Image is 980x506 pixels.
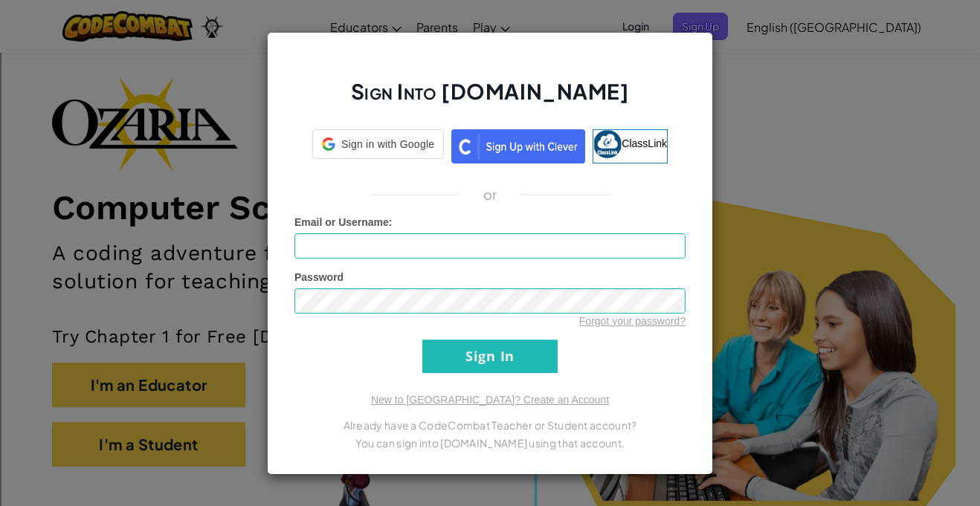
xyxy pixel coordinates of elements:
span: Sign in with Google [341,137,434,152]
img: classlink-logo-small.png [593,130,622,158]
label: : [294,215,393,230]
a: Forgot your password? [579,315,686,327]
span: Email or Username [294,216,389,228]
p: or [483,186,497,204]
a: Sign in with Google [312,129,444,163]
span: ClassLink [622,137,667,149]
div: Delete [6,75,974,88]
input: Sign In [422,340,558,373]
div: Sort New > Old [6,48,974,62]
p: You can sign into [DOMAIN_NAME] using that account. [294,434,686,452]
div: Options [6,88,974,102]
div: Sort A > Z [6,35,974,48]
div: Move To ... [6,62,974,75]
input: Search outlines [6,19,138,35]
img: clever_sso_button@2x.png [451,129,585,163]
span: Password [294,271,344,283]
div: Sign in with Google [312,129,444,159]
h2: Sign Into [DOMAIN_NAME] [294,77,686,120]
div: Home [6,6,311,19]
a: New to [GEOGRAPHIC_DATA]? Create an Account [371,394,609,406]
p: Already have a CodeCombat Teacher or Student account? [294,416,686,434]
div: Sign out [6,102,974,115]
